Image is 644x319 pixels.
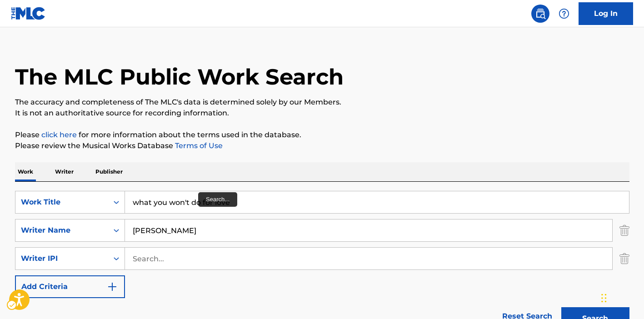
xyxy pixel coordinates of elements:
[15,108,629,119] p: It is not an authoritative source for recording information.
[15,162,36,181] p: Work
[579,2,633,25] a: Log In
[15,97,629,108] p: The accuracy and completeness of The MLC's data is determined solely by our Members.
[15,275,125,298] button: Add Criteria
[21,197,103,208] div: Work Title
[15,63,344,90] h1: The MLC Public Work Search
[601,284,607,312] div: Drag
[15,130,629,140] p: Please for more information about the terms used in the database.
[559,8,569,19] img: help
[107,281,118,292] img: 9d2ae6d4665cec9f34b9.svg
[619,219,629,242] img: Delete Criterion
[599,275,644,319] div: Chat Widget
[173,141,223,150] a: Terms of Use
[21,225,103,236] div: Writer Name
[11,7,46,20] img: MLC Logo
[52,162,76,181] p: Writer
[15,140,629,151] p: Please review the Musical Works Database
[619,247,629,270] img: Delete Criterion
[535,8,546,19] img: search
[125,219,612,241] input: Search...
[21,253,103,264] div: Writer IPI
[599,275,644,319] iframe: Hubspot Iframe
[125,248,612,269] input: Search...
[93,162,125,181] p: Publisher
[125,191,629,213] input: Search...
[41,130,77,139] a: click here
